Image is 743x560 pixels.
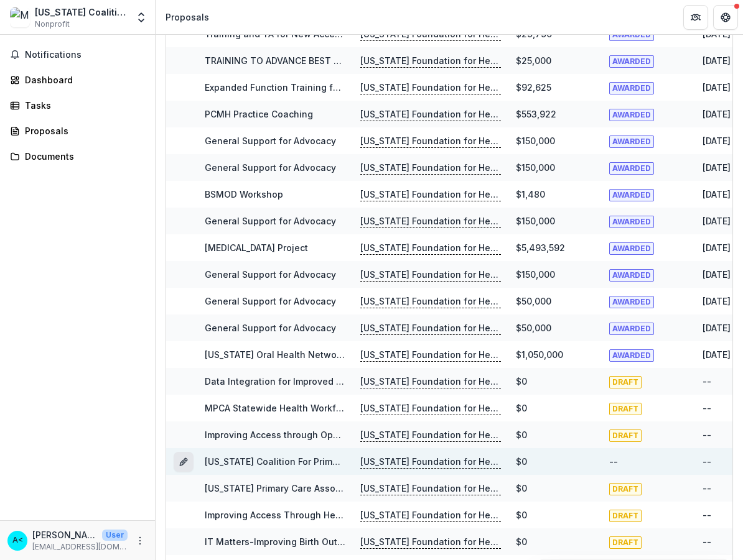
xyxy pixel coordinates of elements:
div: $1,050,000 [516,348,563,361]
span: Nonprofit [35,19,70,30]
a: TRAINING TO ADVANCE BEST PRACTICES IN [US_STATE]'S COMMUNITY HEALTH CENTERS [205,55,592,66]
div: $0 [516,402,527,415]
span: DRAFT [609,403,642,415]
div: $50,000 [516,321,551,334]
a: Documents [5,146,150,167]
div: $150,000 [516,214,555,227]
span: DRAFT [609,510,642,522]
div: $0 [516,428,527,441]
a: General Support for Advocacy [205,216,336,226]
div: [DATE] [703,214,731,227]
div: [DATE] [703,241,731,254]
div: $25,000 [516,54,551,67]
a: Data Integration for Improved Care Transitions [205,376,408,387]
div: [DATE] [703,268,731,281]
div: Tasks [25,99,140,112]
a: General Support for Advocacy [205,135,336,146]
button: Open entity switcher [133,5,150,30]
a: General Support for Advocacy [205,323,336,333]
div: $1,480 [516,188,545,201]
a: PCMH Practice Coaching [205,109,313,119]
p: [US_STATE] Foundation for Health [360,81,501,94]
div: [DATE] [703,348,731,361]
p: [US_STATE] Foundation for Health [360,241,501,255]
span: DRAFT [609,376,642,388]
a: BSMOD Workshop [205,189,283,200]
span: AWARDED [609,269,654,282]
p: [US_STATE] Foundation for Health [360,108,501,121]
span: AWARDED [609,55,654,68]
span: Notifications [25,50,145,60]
p: [US_STATE] Foundation for Health [360,188,501,201]
span: AWARDED [609,135,654,148]
div: -- [703,375,711,388]
a: [US_STATE] Primary Care Association (MPCA) and [US_STATE] Behavioral Health Council (MBHC) Center... [205,483,714,493]
span: AWARDED [609,296,654,308]
p: [US_STATE] Foundation for Health [360,428,501,442]
div: $0 [516,455,527,468]
div: -- [703,428,711,441]
span: DRAFT [609,536,642,549]
div: -- [703,535,711,548]
span: AWARDED [609,82,654,94]
span: AWARDED [609,109,654,121]
p: [EMAIL_ADDRESS][DOMAIN_NAME] [32,541,128,553]
div: [US_STATE] Coalition For Primary Health Care [35,6,128,19]
a: MPCA Statewide Health Workforce Partnership [205,403,408,413]
a: Dashboard [5,70,150,90]
div: $92,625 [516,81,551,94]
p: [US_STATE] Foundation for Health [360,54,501,68]
div: $0 [516,482,527,495]
p: [US_STATE] Foundation for Health [360,214,501,228]
div: $150,000 [516,134,555,147]
div: Documents [25,150,140,163]
span: AWARDED [609,242,654,255]
p: [US_STATE] Foundation for Health [360,482,501,495]
div: [DATE] [703,321,731,334]
div: $0 [516,508,527,521]
span: DRAFT [609,429,642,442]
div: -- [703,508,711,521]
p: [US_STATE] Foundation for Health [360,375,501,388]
span: AWARDED [609,162,654,175]
p: [US_STATE] Foundation for Health [360,402,501,415]
span: AWARDED [609,323,654,335]
a: General Support for Advocacy [205,162,336,173]
a: [US_STATE] Oral Health Network ([PERSON_NAME]) [205,349,424,360]
a: General Support for Advocacy [205,269,336,280]
p: [US_STATE] Foundation for Health [360,321,501,335]
div: -- [703,402,711,415]
a: [US_STATE] Coalition For Primary Health Care - [DATE] - [DATE] Request for Concept Papers [205,456,600,467]
nav: breadcrumb [161,8,214,26]
span: DRAFT [609,483,642,495]
div: [DATE] [703,108,731,121]
div: [DATE] [703,81,731,94]
p: User [102,530,128,541]
a: [MEDICAL_DATA] Project [205,242,308,253]
div: $150,000 [516,161,555,174]
p: [US_STATE] Foundation for Health [360,508,501,522]
div: -- [609,455,618,468]
span: AWARDED [609,216,654,228]
button: Partners [683,5,708,30]
div: [DATE] [703,134,731,147]
div: $5,493,592 [516,241,565,254]
button: Notifications [5,45,150,65]
div: Amanda Keilholz <akeilholz@mo-pca.org> [12,536,23,544]
div: -- [703,455,711,468]
div: [DATE] [703,161,731,174]
p: [US_STATE] Foundation for Health [360,455,501,469]
div: $553,922 [516,108,556,121]
div: [DATE] [703,188,731,201]
div: $50,000 [516,295,551,308]
div: $150,000 [516,268,555,281]
button: More [133,533,147,548]
div: -- [703,482,711,495]
span: AWARDED [609,349,654,362]
div: [DATE] [703,295,731,308]
a: Improving Access Through Health Center Performance Excellence [205,510,492,520]
div: $0 [516,535,527,548]
a: Improving Access through Operational Performance [205,429,431,440]
a: IT Matters-Improving Birth Outcomes and [MEDICAL_DATA] Care [205,536,481,547]
p: [US_STATE] Foundation for Health [360,268,501,282]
